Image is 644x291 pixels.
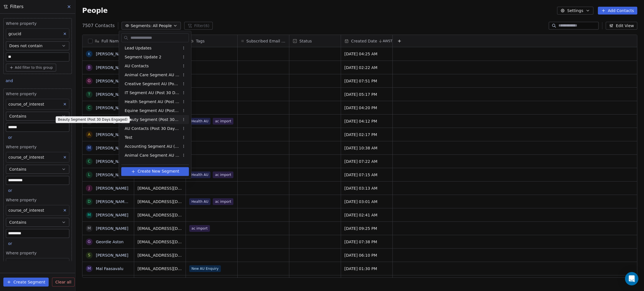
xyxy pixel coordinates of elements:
p: Beauty Segment (Post 30 Days Engaged) [58,117,127,122]
div: Suggestions [121,26,189,204]
span: Equine Segment AU (Post 30 Days Engaged) [125,108,179,114]
span: Lead Updates [125,45,151,51]
span: Animal Care Segment AU (Post 30 Days Engaged 14 Days) [125,152,179,158]
span: IT Segment AU (Post 30 Days Engaged) [125,90,179,96]
span: AU Contacts [125,63,149,69]
span: AU Contacts (Post 30 Days Engaged) [125,126,179,132]
span: Accounting Segment AU (Post 30 Days Engaged) [125,144,179,149]
span: Beauty Segment (Post 30 Days Engaged) [125,117,179,123]
span: Test [125,135,132,140]
span: Segment Update 2 [125,54,162,60]
span: Animal Care Segment AU (Post 30 Days Engaged) [125,72,179,78]
span: Health Segment AU (Post 30 Days Engaged) [125,99,179,105]
button: Create New Segment [121,167,189,176]
span: Business Segment AU (Post 30 Days Engaged) [125,161,179,167]
span: Creative Segment AU (Post 30 Days Engaged) [125,81,179,87]
span: Create New Segment [138,169,179,175]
